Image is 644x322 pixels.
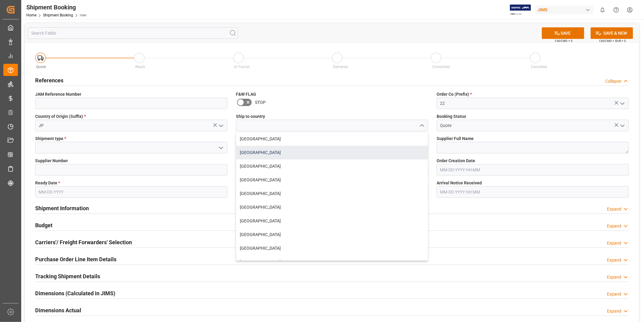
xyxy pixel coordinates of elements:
h2: Budget [35,221,52,229]
div: Expand [607,206,621,212]
span: Ctrl/CMD + Shift + S [599,39,626,43]
input: Type to search/select [35,120,227,131]
span: Ship to country [236,113,265,120]
div: Expand [607,223,621,229]
span: STOP [255,99,266,106]
span: Supplier Number [35,158,68,164]
div: [GEOGRAPHIC_DATA] [236,214,428,228]
span: Completed [432,65,450,69]
span: Arrival Notice Received [437,180,482,186]
div: [GEOGRAPHIC_DATA] [236,159,428,173]
a: Home [26,13,36,17]
span: Ready [135,65,145,69]
button: open menu [618,99,627,108]
span: Ctrl/CMD + S [555,39,572,43]
h2: Dimensions (Calculated in JIMS) [35,289,115,297]
span: Supplier Full Name [437,135,474,142]
h2: Shipment Information [35,204,89,212]
h2: Purchase Order Line Item Details [35,255,116,263]
span: JAM Reference Number [35,91,81,98]
span: Shipment type [35,135,66,142]
span: Ready Date [35,180,60,186]
button: SAVE & NEW [591,27,633,39]
div: Collapse [605,78,621,84]
span: Order Co (Prefix) [437,91,472,98]
div: Shipment Booking [26,3,86,12]
div: JIMS [535,5,593,14]
h2: References [35,76,63,84]
h2: Carriers'/ Freight Forwarders' Selection [35,238,132,246]
button: close menu [417,121,426,130]
h2: Dimensions Actual [35,306,81,314]
div: Expand [607,240,621,246]
button: JIMS [535,4,596,15]
span: Country of Origin (Suffix) [35,113,86,120]
button: open menu [618,121,627,130]
input: Search Fields [28,27,238,39]
input: MM-DD-YYYY HH:MM [437,164,629,176]
span: In-Transit [234,65,250,69]
img: Exertis%20JAM%20-%20Email%20Logo.jpg_1722504956.jpg [510,5,531,15]
div: [GEOGRAPHIC_DATA] [236,173,428,187]
a: Shipment Booking [43,13,73,17]
span: Booking Status [437,113,466,120]
span: Cancelled [531,65,547,69]
div: Expand [607,274,621,280]
div: Expand [607,291,621,297]
div: [GEOGRAPHIC_DATA] [236,228,428,241]
div: [GEOGRAPHIC_DATA] [236,146,428,159]
div: [GEOGRAPHIC_DATA] [236,200,428,214]
h2: Tracking Shipment Details [35,272,100,280]
div: [GEOGRAPHIC_DATA] [236,132,428,146]
span: Order Creation Date [437,158,475,164]
button: open menu [216,121,225,130]
div: Expand [607,257,621,263]
span: Quote [36,65,46,69]
span: F&W FLAG [236,91,256,98]
div: Expand [607,308,621,314]
div: [GEOGRAPHIC_DATA] [236,255,428,269]
input: MM-DD-YYYY [35,186,227,198]
button: show 0 new notifications [596,3,609,17]
button: Help Center [609,3,623,17]
span: Delivered [333,65,348,69]
div: [GEOGRAPHIC_DATA] [236,187,428,200]
div: [GEOGRAPHIC_DATA] [236,241,428,255]
input: MM-DD-YYYY HH:MM [437,186,629,198]
button: open menu [216,143,225,152]
button: SAVE [542,27,584,39]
